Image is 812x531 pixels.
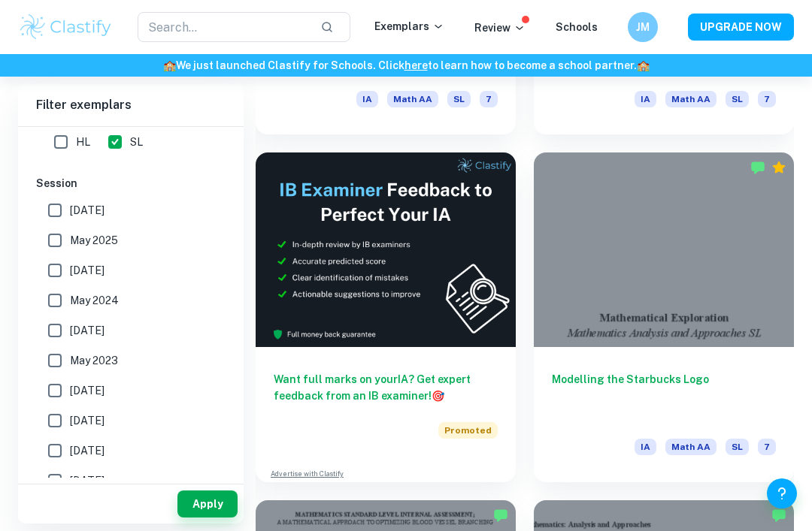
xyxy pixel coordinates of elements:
span: 🎯 [432,390,444,402]
img: Thumbnail [256,152,516,348]
span: [DATE] [70,322,105,339]
span: [DATE] [70,262,105,279]
img: Marked [750,160,765,175]
span: 7 [758,439,776,455]
h6: Modelling the Starbucks Logo [552,371,776,421]
span: [DATE] [70,412,105,429]
span: [DATE] [70,382,105,399]
div: Premium [771,160,786,175]
span: May 2023 [70,352,118,369]
span: May 2025 [70,232,118,249]
span: IA [635,439,656,455]
span: May 2024 [70,292,119,309]
span: Math AA [387,91,438,107]
img: Marked [771,508,786,523]
span: Promoted [438,422,498,439]
span: IA [356,91,378,107]
a: Advertise with Clastify [271,469,344,479]
a: Want full marks on yourIA? Get expert feedback from an IB examiner!PromotedAdvertise with Clastify [256,152,516,483]
img: Clastify logo [18,12,114,42]
span: IA [635,91,656,107]
p: Review [474,20,526,36]
span: [DATE] [70,202,105,219]
button: JM [628,12,658,42]
span: SL [447,91,471,107]
span: HL [76,134,90,150]
input: Search... [138,12,309,42]
h6: JM [635,19,652,35]
a: Modelling the Starbucks LogoIAMath AASL7 [534,152,794,483]
h6: We just launched Clastify for Schools. Click to learn how to become a school partner. [3,57,809,74]
span: SL [130,134,143,150]
p: Exemplars [374,18,444,35]
span: Math AA [665,91,717,107]
span: Math AA [665,439,717,455]
button: Help and Feedback [767,478,797,508]
span: 🏫 [637,59,650,71]
span: 7 [480,91,498,107]
a: Schools [556,21,598,33]
h6: Session [36,175,226,192]
span: SL [726,91,749,107]
h6: Filter exemplars [18,84,244,126]
button: UPGRADE NOW [688,14,794,41]
span: SL [726,439,749,455]
h6: Want full marks on your IA ? Get expert feedback from an IB examiner! [274,371,498,404]
span: 🏫 [163,59,176,71]
button: Apply [177,490,238,517]
a: here [404,59,428,71]
span: [DATE] [70,472,105,489]
span: [DATE] [70,442,105,459]
span: 7 [758,91,776,107]
img: Marked [493,508,508,523]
